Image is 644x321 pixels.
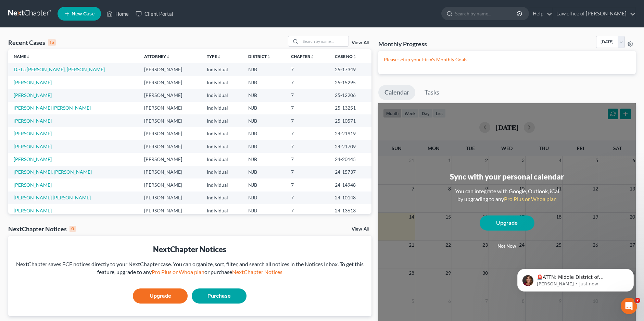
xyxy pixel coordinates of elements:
[217,55,221,59] i: unfold_more
[201,114,242,127] td: Individual
[70,226,76,232] div: 0
[301,36,349,46] input: Search by name...
[152,269,204,275] a: Pro Plus or Whoa plan
[243,178,286,191] td: NJB
[201,178,242,191] td: Individual
[450,171,564,182] div: Sync with your personal calendar
[286,192,329,204] td: 7
[329,178,371,191] td: 24-14948
[166,55,170,59] i: unfold_more
[14,244,366,255] div: NextChapter Notices
[286,63,329,76] td: 7
[243,140,286,153] td: NJB
[243,127,286,140] td: NJB
[201,76,242,89] td: Individual
[14,208,52,213] a: [PERSON_NAME]
[480,239,534,253] button: Not now
[201,127,242,140] td: Individual
[243,166,286,178] td: NJB
[329,140,371,153] td: 24-21709
[14,260,366,276] div: NextChapter saves ECF notices directly to your NextChapter case. You can organize, sort, filter, ...
[310,55,314,59] i: unfold_more
[291,54,314,59] a: Chapterunfold_more
[103,8,132,20] a: Home
[286,127,329,140] td: 7
[329,89,371,101] td: 25-12206
[14,195,91,200] a: [PERSON_NAME] [PERSON_NAME]
[14,144,52,149] a: [PERSON_NAME]
[14,182,52,188] a: [PERSON_NAME]
[335,54,357,59] a: Case Nounfold_more
[139,127,201,140] td: [PERSON_NAME]
[139,153,201,165] td: [PERSON_NAME]
[243,63,286,76] td: NJB
[635,298,640,303] span: 7
[353,55,357,59] i: unfold_more
[144,54,170,59] a: Attorneyunfold_more
[621,298,637,314] iframe: Intercom live chat
[72,11,94,16] span: New Case
[139,204,201,217] td: [PERSON_NAME]
[286,89,329,101] td: 7
[329,127,371,140] td: 24-21919
[329,63,371,76] td: 25-17349
[286,166,329,178] td: 7
[201,89,242,101] td: Individual
[286,178,329,191] td: 7
[452,187,562,203] div: You can integrate with Google, Outlook, iCal by upgrading to any
[201,102,242,114] td: Individual
[286,204,329,217] td: 7
[201,140,242,153] td: Individual
[286,102,329,114] td: 7
[267,55,271,59] i: unfold_more
[243,192,286,204] td: NJB
[139,102,201,114] td: [PERSON_NAME]
[8,225,76,233] div: NextChapter Notices
[201,166,242,178] td: Individual
[286,153,329,165] td: 7
[192,288,247,304] a: Purchase
[352,227,369,232] a: View All
[201,153,242,165] td: Individual
[504,196,557,202] a: Pro Plus or Whoa plan
[14,66,105,72] a: De La [PERSON_NAME], [PERSON_NAME]
[139,89,201,101] td: [PERSON_NAME]
[26,55,30,59] i: unfold_more
[329,153,371,165] td: 24-20145
[329,102,371,114] td: 25-13251
[248,54,271,59] a: Districtunfold_more
[418,85,445,100] a: Tasks
[329,204,371,217] td: 24-13613
[207,54,221,59] a: Typeunfold_more
[243,76,286,89] td: NJB
[8,38,56,47] div: Recent Cases
[329,114,371,127] td: 25-10571
[139,63,201,76] td: [PERSON_NAME]
[14,79,52,85] a: [PERSON_NAME]
[286,114,329,127] td: 7
[378,85,415,100] a: Calendar
[139,192,201,204] td: [PERSON_NAME]
[201,204,242,217] td: Individual
[139,76,201,89] td: [PERSON_NAME]
[14,105,91,111] a: [PERSON_NAME] [PERSON_NAME]
[14,131,52,136] a: [PERSON_NAME]
[133,288,188,304] a: Upgrade
[329,166,371,178] td: 24-15737
[14,118,52,124] a: [PERSON_NAME]
[529,8,552,20] a: Help
[139,166,201,178] td: [PERSON_NAME]
[201,192,242,204] td: Individual
[286,76,329,89] td: 7
[243,102,286,114] td: NJB
[14,169,92,175] a: [PERSON_NAME], [PERSON_NAME]
[14,156,52,162] a: [PERSON_NAME]
[14,54,30,59] a: Nameunfold_more
[243,114,286,127] td: NJB
[139,114,201,127] td: [PERSON_NAME]
[243,153,286,165] td: NJB
[480,215,534,231] a: Upgrade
